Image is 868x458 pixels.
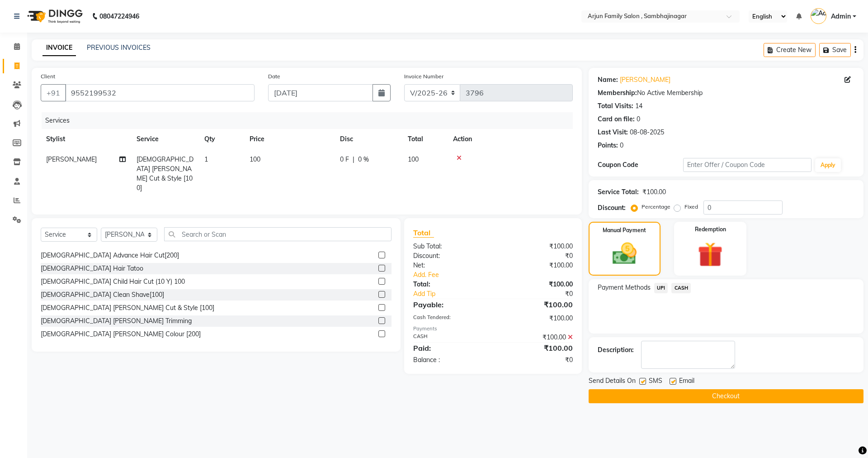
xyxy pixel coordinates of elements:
label: Percentage [642,203,670,211]
button: Apply [815,158,841,172]
div: Coupon Code [598,160,683,170]
input: Search or Scan [164,227,392,241]
div: [DEMOGRAPHIC_DATA] Advance Hair Cut[200] [41,251,179,260]
div: Total: [406,280,493,289]
span: 100 [408,155,419,163]
div: Description: [598,345,634,355]
div: Service Total: [598,187,639,197]
label: Client [41,72,55,81]
div: ₹100.00 [493,299,579,310]
span: [PERSON_NAME] [46,155,97,163]
div: 0 [637,114,640,124]
span: UPI [654,283,668,293]
div: Total Visits: [598,101,633,111]
div: 08-08-2025 [630,128,664,137]
div: Cash Tendered: [406,314,493,323]
span: Admin [831,12,851,21]
button: Create New [764,43,816,57]
div: Points: [598,141,618,150]
a: Add. Fee [406,270,580,280]
div: ₹100.00 [493,333,579,342]
span: Total [413,228,434,238]
label: Redemption [695,225,726,234]
div: [DEMOGRAPHIC_DATA] [PERSON_NAME] Trimming [41,316,192,326]
div: ₹0 [507,289,579,299]
div: ₹0 [493,251,579,261]
button: +91 [41,84,66,101]
th: Service [131,129,199,149]
span: 100 [250,155,260,163]
span: 0 % [358,155,369,164]
img: Admin [811,8,826,24]
a: Add Tip [406,289,507,299]
th: Stylist [41,129,131,149]
div: Membership: [598,88,637,98]
span: CASH [671,283,691,293]
span: Payment Methods [598,283,651,292]
div: Card on file: [598,114,635,124]
a: PREVIOUS INVOICES [87,43,151,52]
div: Balance : [406,355,493,365]
div: 0 [620,141,623,150]
img: logo [23,4,85,29]
label: Invoice Number [404,72,443,81]
div: Paid: [406,343,493,353]
img: _gift.svg [690,239,731,270]
span: 0 F [340,155,349,164]
button: Save [819,43,851,57]
div: [DEMOGRAPHIC_DATA] Clean Shave[100] [41,290,164,300]
div: Last Visit: [598,128,628,137]
span: Send Details On [589,376,636,387]
label: Date [268,72,280,81]
span: SMS [649,376,662,387]
th: Price [244,129,335,149]
div: Discount: [406,251,493,261]
div: Services [42,112,580,129]
input: Search by Name/Mobile/Email/Code [65,84,255,101]
div: Sub Total: [406,242,493,251]
b: 08047224946 [99,4,139,29]
a: [PERSON_NAME] [620,75,670,85]
div: Name: [598,75,618,85]
span: | [353,155,354,164]
label: Fixed [684,203,698,211]
div: ₹100.00 [493,242,579,251]
input: Enter Offer / Coupon Code [683,158,811,172]
div: [DEMOGRAPHIC_DATA] Child Hair Cut (10 Y) 100 [41,277,185,286]
span: [DEMOGRAPHIC_DATA] [PERSON_NAME] Cut & Style [100] [137,155,193,192]
img: _cash.svg [605,240,644,267]
div: [DEMOGRAPHIC_DATA] [PERSON_NAME] Colour [200] [41,329,201,339]
span: 1 [204,155,208,163]
div: Payable: [406,299,493,310]
div: Discount: [598,203,626,213]
div: ₹100.00 [493,280,579,289]
div: [DEMOGRAPHIC_DATA] Hair Tatoo [41,264,143,273]
th: Qty [199,129,244,149]
div: ₹0 [493,355,579,365]
th: Action [448,129,573,149]
div: No Active Membership [598,88,854,98]
div: ₹100.00 [642,187,666,197]
div: ₹100.00 [493,343,579,353]
button: Checkout [589,389,863,403]
th: Disc [335,129,402,149]
div: ₹100.00 [493,314,579,323]
div: 14 [635,101,642,111]
th: Total [402,129,448,149]
div: ₹100.00 [493,261,579,270]
div: CASH [406,333,493,342]
a: INVOICE [42,40,76,56]
div: [DEMOGRAPHIC_DATA] [PERSON_NAME] Cut & Style [100] [41,303,214,313]
div: Net: [406,261,493,270]
label: Manual Payment [603,226,646,234]
div: Payments [413,325,573,333]
span: Email [679,376,694,387]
